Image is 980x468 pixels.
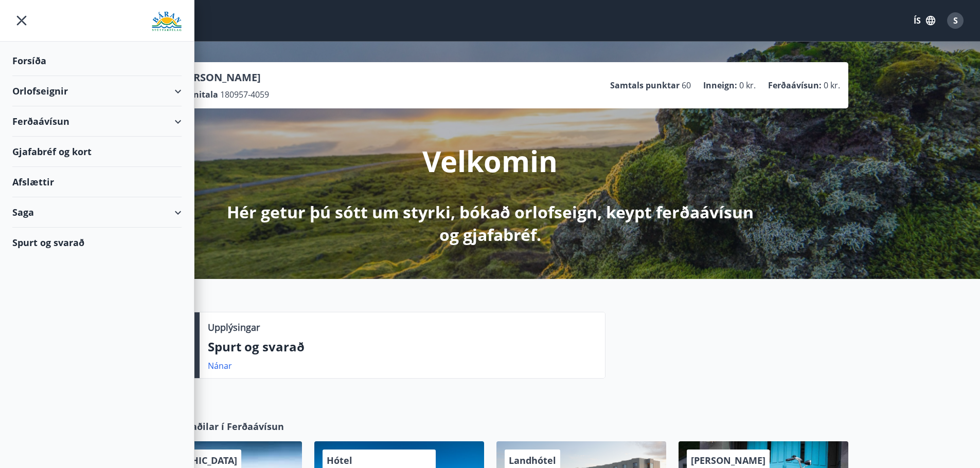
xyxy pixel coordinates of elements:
[12,46,182,76] div: Forsíða
[12,106,182,137] div: Ferðaávísun
[908,11,941,30] button: ÍS
[177,70,269,85] p: [PERSON_NAME]
[12,228,182,257] div: Spurt og svarað
[703,80,737,91] p: Inneign :
[943,8,968,33] button: S
[682,80,691,91] span: 60
[177,89,218,100] p: Kennitala
[824,80,840,91] span: 0 kr.
[208,360,232,371] a: Nánar
[220,89,269,100] span: 180957-4059
[145,420,284,433] span: Samstarfsaðilar í Ferðaávísun
[509,454,556,466] span: Landhótel
[208,338,597,355] p: Spurt og svarað
[768,80,822,91] p: Ferðaávísun :
[953,15,958,26] span: S
[152,11,182,32] img: union_logo
[12,167,182,197] div: Afslættir
[208,321,260,334] p: Upplýsingar
[422,141,558,180] p: Velkomin
[12,137,182,167] div: Gjafabréf og kort
[12,76,182,106] div: Orlofseignir
[12,11,31,30] button: menu
[219,201,762,246] p: Hér getur þú sótt um styrki, bókað orlofseign, keypt ferðaávísun og gjafabréf.
[12,197,182,228] div: Saga
[691,454,765,466] span: [PERSON_NAME]
[739,80,756,91] span: 0 kr.
[610,80,680,91] p: Samtals punktar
